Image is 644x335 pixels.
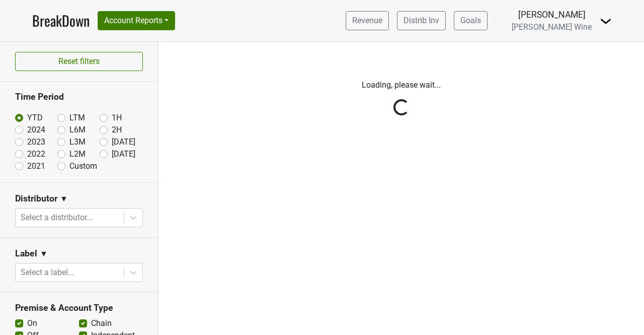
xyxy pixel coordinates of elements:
[454,11,488,30] a: Goals
[32,10,90,31] a: BreakDown
[512,22,592,32] span: [PERSON_NAME] Wine
[600,15,612,27] img: Dropdown Menu
[98,11,175,30] button: Account Reports
[512,8,592,21] div: [PERSON_NAME]
[397,11,446,30] a: Distrib Inv
[166,79,636,91] p: Loading, please wait...
[346,11,389,30] a: Revenue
